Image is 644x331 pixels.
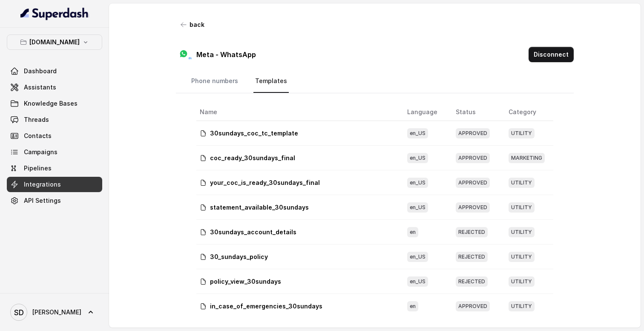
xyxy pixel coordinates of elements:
[509,301,535,311] span: UTILITY
[24,99,78,108] span: Knowledge Bases
[210,228,296,236] p: 30sundays_account_details
[7,96,102,111] a: Knowledge Bases
[407,178,428,188] span: en_US
[7,128,102,144] a: Contacts
[253,70,289,93] a: Templates
[210,203,309,212] p: statement_available_30sundays
[456,301,490,311] span: APPROVED
[190,70,560,93] nav: Tabs
[24,148,57,156] span: Campaigns
[24,164,52,173] span: Pipelines
[176,17,210,32] button: back
[7,144,102,160] a: Campaigns
[7,80,102,95] a: Assistants
[509,178,535,188] span: UTILITY
[14,308,24,317] text: SD
[196,104,401,121] th: Name
[190,70,240,93] a: Phone numbers
[32,308,81,317] span: [PERSON_NAME]
[7,300,102,324] a: [PERSON_NAME]
[24,115,49,124] span: Threads
[509,276,535,287] span: UTILITY
[407,227,418,237] span: en
[24,67,57,75] span: Dashboard
[20,7,89,20] img: light.svg
[7,177,102,192] a: Integrations
[456,252,488,262] span: REJECTED
[400,104,449,121] th: Language
[210,154,295,162] p: coc_ready_30sundays_final
[456,128,490,138] span: APPROVED
[456,276,488,287] span: REJECTED
[456,227,488,237] span: REJECTED
[407,202,428,213] span: en_US
[29,37,80,47] p: [DOMAIN_NAME]
[24,132,52,140] span: Contacts
[407,252,428,262] span: en_US
[407,301,418,311] span: en
[24,83,56,92] span: Assistants
[24,180,61,189] span: Integrations
[509,153,545,163] span: MARKETING
[407,153,428,163] span: en_US
[407,128,428,138] span: en_US
[210,277,281,286] p: policy_view_30sundays
[509,128,535,138] span: UTILITY
[24,196,61,205] span: API Settings
[509,202,535,213] span: UTILITY
[456,202,490,213] span: APPROVED
[509,227,535,237] span: UTILITY
[509,252,535,262] span: UTILITY
[7,161,102,176] a: Pipelines
[502,104,553,121] th: Category
[449,104,502,121] th: Status
[407,276,428,287] span: en_US
[7,193,102,208] a: API Settings
[7,112,102,127] a: Threads
[210,253,268,261] p: 30_sundays_policy
[7,35,102,50] button: [DOMAIN_NAME]
[456,178,490,188] span: APPROVED
[456,153,490,163] span: APPROVED
[7,63,102,79] a: Dashboard
[210,302,322,311] p: in_case_of_emergencies_30sundays
[529,47,574,62] button: Disconnect
[210,178,320,187] p: your_coc_is_ready_30sundays_final
[196,49,256,60] h3: Meta - WhatsApp
[210,129,298,138] p: 30sundays_coc_tc_template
